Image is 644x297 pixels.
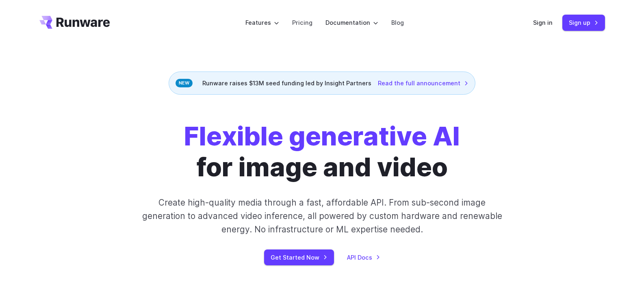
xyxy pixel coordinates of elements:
[39,16,110,29] a: Go to /
[141,196,503,236] p: Create high-quality media through a fast, affordable API. From sub-second image generation to adv...
[245,18,279,27] label: Features
[533,18,553,27] a: Sign in
[562,15,605,30] a: Sign up
[184,120,460,152] strong: Flexible generative AI
[292,18,312,27] a: Pricing
[184,121,460,183] h1: for image and video
[264,249,334,265] a: Get Started Now
[325,18,378,27] label: Documentation
[378,78,468,88] a: Read the full announcement
[391,18,404,27] a: Blog
[169,72,475,95] div: Runware raises $13M seed funding led by Insight Partners
[347,253,380,262] a: API Docs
